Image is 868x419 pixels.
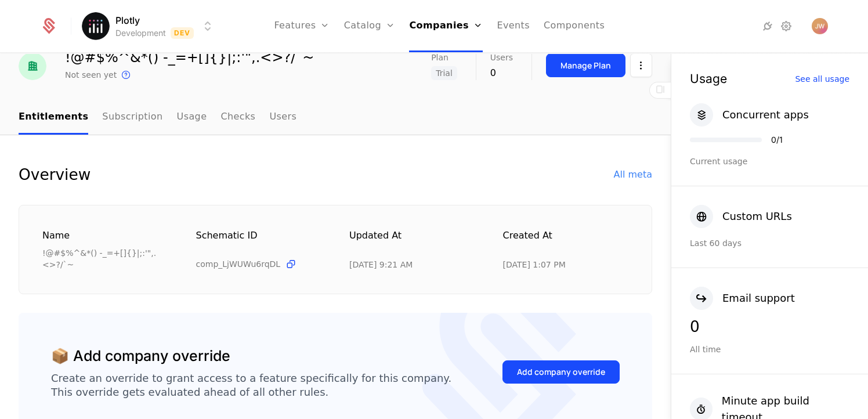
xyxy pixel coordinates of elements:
button: Select action [630,53,652,77]
a: Users [269,100,296,135]
div: Custom URLs [722,208,792,225]
div: Current usage [690,156,849,167]
a: Entitlements [19,100,88,135]
ul: Choose Sub Page [19,100,296,135]
span: Trial [431,66,457,80]
div: Concurrent apps [722,107,809,123]
span: comp_LjWUWu6rqDL [196,258,281,270]
div: !@#$%^&*() -_=+[]{}|;:'",.<>?/`~ [65,50,314,64]
div: Usage [690,73,727,85]
a: Checks [220,100,255,135]
nav: Main [19,100,652,135]
div: Not seen yet [65,69,117,81]
button: Email support [690,287,795,310]
a: Settings [779,19,793,33]
div: 9/3/25, 9:21 AM [349,259,413,270]
a: Integrations [761,19,775,33]
div: Created at [503,229,629,254]
button: Manage Plan [546,53,625,77]
div: 9/1/25, 1:07 PM [503,259,566,270]
div: 0 / 1 [771,136,783,144]
button: Custom URLs [690,205,792,228]
div: All time [690,344,849,355]
div: 0 [690,319,849,334]
img: Justen Walker [812,18,828,34]
span: Plotly [115,13,140,27]
button: Select environment [85,13,215,39]
div: Email support [722,290,795,306]
span: Users [490,53,513,62]
div: See all usage [795,75,849,83]
div: !@#$%^&*() -_=+[]{}|;:'",.<>?/`~ [42,247,168,270]
button: Concurrent apps [690,103,809,127]
div: Development [115,27,166,39]
div: Last 60 days [690,237,849,249]
a: Usage [177,100,207,135]
div: 0 [490,66,513,80]
div: Name [42,229,168,243]
button: Add company override [502,360,620,384]
span: Dev [171,27,194,39]
div: Updated at [349,229,475,254]
div: Overview [19,163,91,186]
div: 📦 Add company override [51,345,230,367]
a: Subscription [102,100,162,135]
div: All meta [614,168,652,182]
div: Add company override [517,366,605,378]
div: Manage Plan [560,60,611,71]
img: Plotly [82,12,110,40]
div: Schematic ID [196,229,322,254]
div: Create an override to grant access to a feature specifically for this company. This override gets... [51,371,451,399]
img: !@#$%^&*() -_=+[]{}|;:'",.<>?/`~ [19,52,46,80]
button: Open user button [812,18,828,34]
span: Plan [431,53,449,62]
